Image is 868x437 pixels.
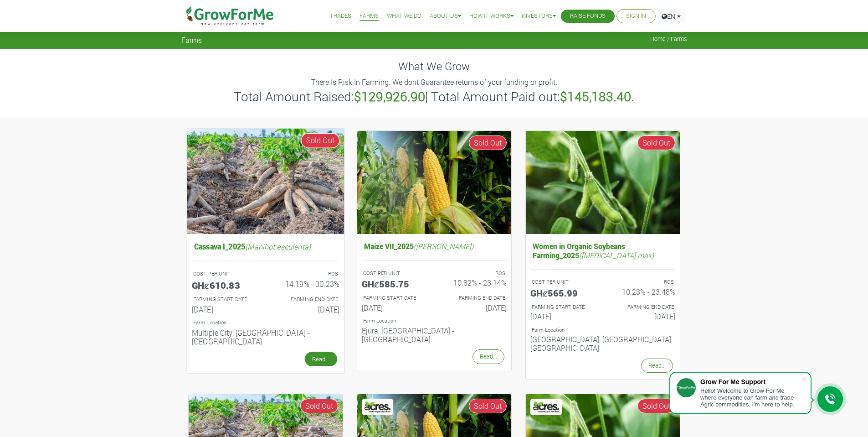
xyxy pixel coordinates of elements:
[181,36,202,44] span: Farms
[193,295,257,303] p: FARMING START DATE
[360,11,379,21] a: Farms
[641,359,673,373] a: Read...
[183,77,686,88] p: There Is Risk In Farming. We dont Guarantee returns of your funding or profit.
[530,335,675,352] h6: [GEOGRAPHIC_DATA], [GEOGRAPHIC_DATA] - [GEOGRAPHIC_DATA]
[637,135,675,150] span: Sold Out
[183,89,686,104] h3: Total Amount Raised: | Total Amount Paid out: .
[442,270,505,277] p: ROS
[274,295,338,303] p: FARMING END DATE
[522,11,556,21] a: Investors
[330,11,351,21] a: Trades
[469,11,514,21] a: How it Works
[414,241,473,251] i: ([PERSON_NAME])
[191,279,258,290] h5: GHȼ610.83
[532,278,595,286] p: COST PER UNIT
[274,270,338,277] p: ROS
[532,400,561,414] img: Acres Nano
[441,278,507,287] h6: 10.82% - 23.14%
[700,378,801,385] div: Grow For Me Support
[469,399,507,413] span: Sold Out
[193,318,338,326] p: Location of Farm
[469,135,507,150] span: Sold Out
[191,304,258,313] h6: [DATE]
[363,317,505,325] p: Location of Farm
[579,250,654,260] i: ([MEDICAL_DATA] max)
[387,11,421,21] a: What We Do
[560,88,631,105] b: $145,183.40
[300,399,338,413] span: Sold Out
[650,36,687,42] span: Home / Farms
[530,287,596,298] h5: GHȼ565.99
[526,131,680,234] img: growforme image
[473,349,504,364] a: Read...
[301,133,339,148] span: Sold Out
[610,312,675,321] h6: [DATE]
[363,400,392,414] img: Acres Nano
[700,387,801,408] div: Hello! Welcome to Grow For Me where everyone can farm and trade Agric commodities. I'm here to help.
[441,303,507,312] h6: [DATE]
[530,239,675,261] h5: Women in Organic Soybeans Farming_2025
[362,303,427,312] h6: [DATE]
[532,303,595,311] p: FARMING START DATE
[193,270,257,277] p: COST PER UNIT
[191,328,339,345] h6: Multiple City, [GEOGRAPHIC_DATA] - [GEOGRAPHIC_DATA]
[357,131,511,234] img: growforme image
[657,9,685,23] a: EN
[611,303,674,311] p: FARMING END DATE
[181,60,687,73] h4: What We Grow
[363,270,426,277] p: COST PER UNIT
[430,11,461,21] a: About Us
[245,241,311,251] i: (Manihot esculenta)
[304,352,337,366] a: Read...
[187,128,344,234] img: growforme image
[442,294,505,302] p: FARMING END DATE
[611,278,674,286] p: ROS
[272,304,339,313] h6: [DATE]
[610,287,675,296] h6: 10.23% - 23.48%
[570,11,606,21] a: Raise Funds
[530,312,596,321] h6: [DATE]
[362,278,427,289] h5: GHȼ585.75
[362,326,507,343] h6: Ejura, [GEOGRAPHIC_DATA] - [GEOGRAPHIC_DATA]
[637,399,675,413] span: Sold Out
[362,239,507,253] h5: Maize VII_2025
[191,239,339,253] h5: Cassava I_2025
[354,88,425,105] b: $129,926.90
[532,326,674,334] p: Location of Farm
[363,294,426,302] p: FARMING START DATE
[626,11,646,21] a: Sign In
[272,279,339,288] h6: 14.19% - 30.23%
